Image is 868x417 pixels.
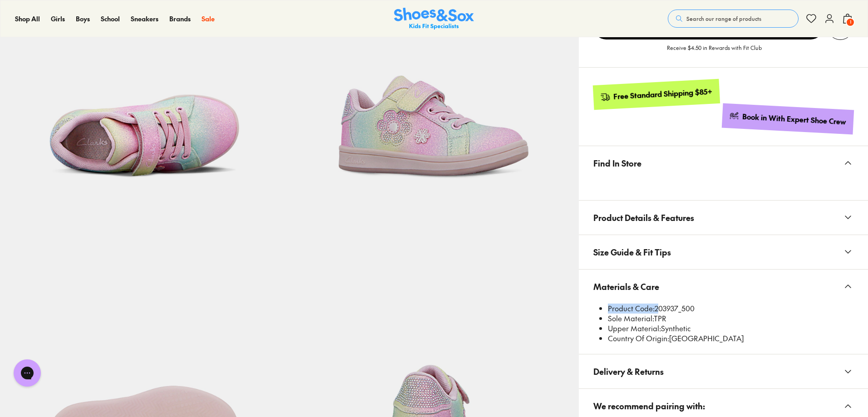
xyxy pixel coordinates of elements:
[131,14,158,24] a: Sneakers
[608,313,654,323] span: Sole Material:
[9,356,45,390] iframe: Gorgias live chat messenger
[593,204,694,231] span: Product Details & Features
[592,79,720,110] a: Free Standard Shipping $85+
[579,201,868,235] button: Product Details & Features
[667,44,762,60] p: Receive $4.50 in Rewards with Fit Club
[608,323,661,333] span: Upper Material:
[394,8,474,30] img: SNS_Logo_Responsive.svg
[76,14,90,24] a: Boys
[202,14,215,24] a: Sale
[51,14,65,24] a: Girls
[846,18,855,27] span: 1
[608,334,853,343] li: [GEOGRAPHIC_DATA]
[742,112,847,127] div: Book in With Expert Shoe Crew
[608,324,853,334] li: Synthetic
[842,9,853,29] button: 1
[579,270,868,304] button: Materials & Care
[668,10,799,28] button: Search our range of products
[686,15,761,23] span: Search our range of products
[394,8,474,30] a: Shoes & Sox
[579,146,868,180] button: Find In Store
[722,103,854,134] a: Book in With Expert Shoe Crew
[593,239,671,265] span: Size Guide & Fit Tips
[608,333,669,343] span: Country Of Origin:
[15,14,40,24] a: Shop All
[593,150,641,177] span: Find In Store
[613,86,712,101] div: Free Standard Shipping $85+
[593,358,664,385] span: Delivery & Returns
[608,303,655,313] span: Product Code:
[579,235,868,269] button: Size Guide & Fit Tips
[579,354,868,388] button: Delivery & Returns
[101,14,120,24] a: School
[608,314,853,324] li: TPR
[593,180,853,189] iframe: Find in Store
[608,304,853,314] li: 203937_500
[593,273,659,300] span: Materials & Care
[169,14,191,24] a: Brands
